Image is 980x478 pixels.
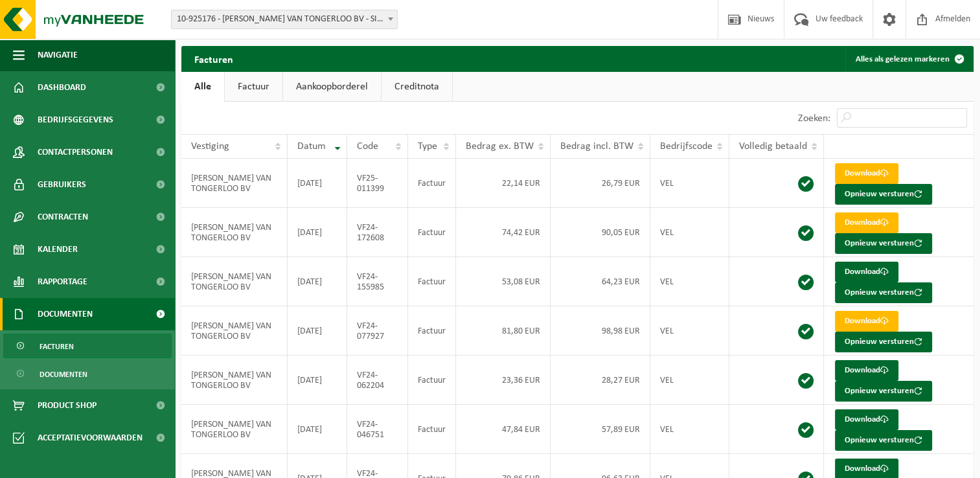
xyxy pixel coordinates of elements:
a: Creditnota [382,72,452,102]
a: Download [835,262,898,282]
td: VF25-011399 [347,159,408,208]
span: Rapportage [38,266,87,298]
a: Factuur [225,72,282,102]
td: 23,36 EUR [456,356,551,405]
a: Download [835,163,898,184]
td: 28,27 EUR [551,356,650,405]
td: [DATE] [288,257,347,306]
td: 22,14 EUR [456,159,551,208]
a: Documenten [3,361,172,386]
td: 74,42 EUR [456,208,551,257]
button: Opnieuw versturen [835,282,932,303]
td: 26,79 EUR [551,159,650,208]
td: Factuur [408,257,456,306]
td: 57,89 EUR [551,405,650,454]
span: Gebruikers [38,168,86,201]
button: Opnieuw versturen [835,430,932,451]
td: VF24-172608 [347,208,408,257]
button: Opnieuw versturen [835,233,932,254]
a: Download [835,212,898,233]
span: Datum [297,141,326,152]
span: Documenten [38,298,93,330]
td: VF24-046751 [347,405,408,454]
td: VF24-077927 [347,306,408,356]
span: Navigatie [38,39,78,71]
span: Documenten [40,362,87,387]
button: Opnieuw versturen [835,184,932,205]
span: 10-925176 - SILVINO VAN TONGERLOO BV - SINT-ANDRIES [171,10,398,29]
a: Download [835,311,898,332]
span: Bedrijfscode [660,141,712,152]
td: [PERSON_NAME] VAN TONGERLOO BV [181,159,288,208]
td: Factuur [408,356,456,405]
td: VF24-062204 [347,356,408,405]
td: [PERSON_NAME] VAN TONGERLOO BV [181,257,288,306]
span: Type [418,141,437,152]
h2: Facturen [181,46,246,71]
td: 64,23 EUR [551,257,650,306]
a: Alle [181,72,224,102]
td: [DATE] [288,208,347,257]
td: Factuur [408,405,456,454]
a: Facturen [3,334,172,358]
td: [DATE] [288,356,347,405]
td: 53,08 EUR [456,257,551,306]
td: VEL [650,405,729,454]
span: Code [357,141,378,152]
td: [PERSON_NAME] VAN TONGERLOO BV [181,306,288,356]
td: VEL [650,159,729,208]
button: Opnieuw versturen [835,332,932,352]
span: Bedrijfsgegevens [38,104,113,136]
td: [PERSON_NAME] VAN TONGERLOO BV [181,356,288,405]
span: Contracten [38,201,88,233]
td: Factuur [408,306,456,356]
td: [DATE] [288,405,347,454]
button: Alles als gelezen markeren [845,46,972,72]
td: [PERSON_NAME] VAN TONGERLOO BV [181,208,288,257]
td: Factuur [408,159,456,208]
span: Contactpersonen [38,136,113,168]
span: Vestiging [191,141,229,152]
span: Product Shop [38,389,97,422]
td: VEL [650,208,729,257]
span: Bedrag ex. BTW [466,141,534,152]
td: 81,80 EUR [456,306,551,356]
span: Volledig betaald [739,141,807,152]
a: Download [835,360,898,381]
td: VEL [650,257,729,306]
td: 98,98 EUR [551,306,650,356]
td: VEL [650,356,729,405]
td: 90,05 EUR [551,208,650,257]
label: Zoeken: [798,113,830,124]
td: [DATE] [288,159,347,208]
td: 47,84 EUR [456,405,551,454]
a: Aankoopborderel [283,72,381,102]
td: Factuur [408,208,456,257]
span: Kalender [38,233,78,266]
td: VEL [650,306,729,356]
td: [DATE] [288,306,347,356]
span: Dashboard [38,71,86,104]
button: Opnieuw versturen [835,381,932,402]
span: Facturen [40,334,74,359]
td: [PERSON_NAME] VAN TONGERLOO BV [181,405,288,454]
td: VF24-155985 [347,257,408,306]
a: Download [835,409,898,430]
span: Bedrag incl. BTW [560,141,633,152]
span: Acceptatievoorwaarden [38,422,142,454]
span: 10-925176 - SILVINO VAN TONGERLOO BV - SINT-ANDRIES [172,10,397,28]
